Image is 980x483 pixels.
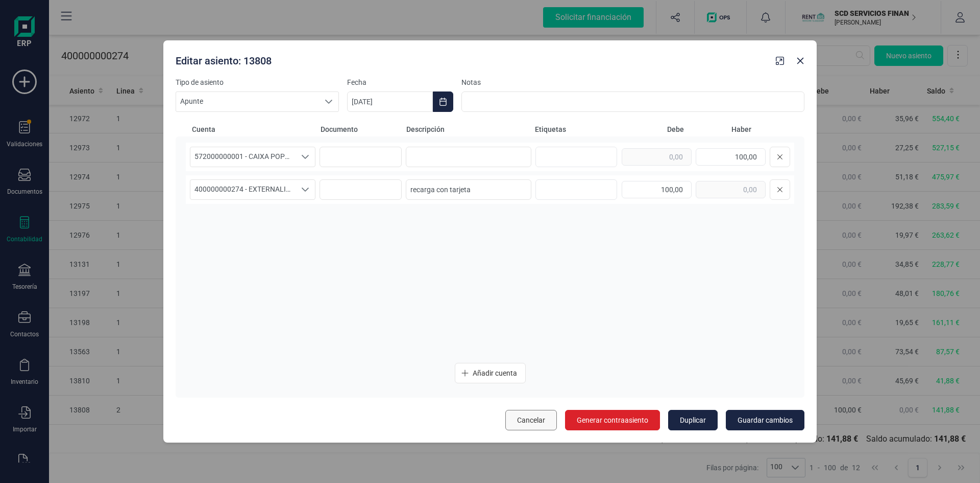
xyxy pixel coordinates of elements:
[505,410,557,430] button: Cancelar
[190,180,296,199] span: 400000000274 - EXTERNALIZACION DE NOTIFICADOS Y APLICACIONES ONLINE SL
[680,415,706,425] span: Duplicar
[726,410,804,430] button: Guardar cambios
[176,77,339,87] label: Tipo de asiento
[622,181,692,198] input: 0,00
[296,147,315,167] div: Seleccione una cuenta
[696,148,766,166] input: 0,00
[296,180,315,199] div: Seleccione una cuenta
[321,124,402,134] span: Documento
[792,53,808,69] button: Close
[455,363,526,383] button: Añadir cuenta
[738,415,793,425] span: Guardar cambios
[696,181,766,198] input: 0,00
[347,77,453,87] label: Fecha
[171,50,772,68] div: Editar asiento: 13808
[577,415,648,425] span: Generar contraasiento
[461,77,804,87] label: Notas
[433,91,453,112] button: Choose Date
[621,124,684,134] span: Debe
[406,124,531,134] span: Descripción
[190,147,296,167] span: 572000000001 - CAIXA POPULAR-CAIXA RURAL, S.C.C.V.
[473,368,517,378] span: Añadir cuenta
[622,148,692,166] input: 0,00
[192,124,316,134] span: Cuenta
[535,124,617,134] span: Etiquetas
[176,92,319,111] span: Apunte
[517,415,545,425] span: Cancelar
[565,410,660,430] button: Generar contraasiento
[688,124,751,134] span: Haber
[668,410,718,430] button: Duplicar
